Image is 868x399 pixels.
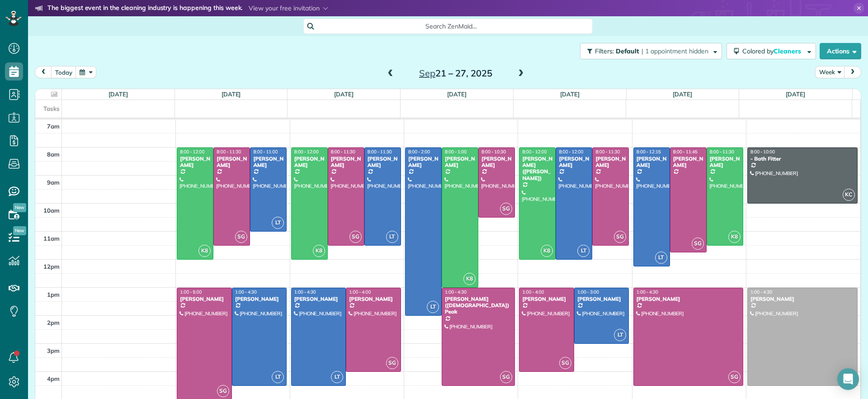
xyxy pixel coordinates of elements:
[13,203,26,212] span: New
[386,357,398,369] span: SG
[728,231,741,243] span: K8
[179,156,211,169] div: [PERSON_NAME]
[419,67,435,79] span: Sep
[408,149,430,155] span: 8:00 - 2:00
[47,4,242,14] strong: The biggest event in the cleaning industry is happening this week.
[198,245,211,257] span: K8
[558,156,590,169] div: [PERSON_NAME]
[399,68,512,78] h2: 21 – 27, 2025
[559,357,571,369] span: SG
[445,289,467,295] span: 1:00 - 4:30
[786,90,805,98] a: [DATE]
[750,156,855,162] div: - Bath Fitter
[541,245,553,257] span: K8
[637,289,658,295] span: 1:00 - 4:30
[522,149,547,155] span: 8:00 - 12:00
[216,156,247,169] div: [PERSON_NAME]
[222,90,241,98] a: [DATE]
[179,296,229,302] div: [PERSON_NAME]
[710,149,734,155] span: 8:00 - 11:30
[500,203,512,215] span: SG
[43,105,60,112] span: Tasks
[560,90,580,98] a: [DATE]
[253,149,278,155] span: 8:00 - 11:00
[595,156,626,169] div: [PERSON_NAME]
[844,66,861,78] button: next
[559,149,583,155] span: 8:00 - 12:00
[43,235,60,242] span: 11am
[330,156,362,169] div: [PERSON_NAME]
[481,149,506,155] span: 8:00 - 10:30
[673,90,692,98] a: [DATE]
[726,43,816,59] button: Colored byCleaners
[386,231,398,243] span: LT
[294,156,325,169] div: [PERSON_NAME]
[294,296,344,302] div: [PERSON_NAME]
[481,156,512,169] div: [PERSON_NAME]
[500,371,512,383] span: SG
[43,207,60,214] span: 10am
[349,289,371,295] span: 1:00 - 4:00
[47,375,60,382] span: 4pm
[692,237,704,250] span: SG
[774,47,802,55] span: Cleaners
[463,273,476,285] span: K8
[47,347,60,354] span: 3pm
[47,151,60,158] span: 8am
[522,156,553,182] div: [PERSON_NAME] ([PERSON_NAME])
[331,149,355,155] span: 8:00 - 11:30
[368,149,392,155] span: 8:00 - 11:30
[522,289,544,295] span: 1:00 - 4:00
[580,43,722,59] button: Filters: Default | 1 appointment hidden
[522,296,571,302] div: [PERSON_NAME]
[815,66,845,78] button: Week
[349,296,398,302] div: [PERSON_NAME]
[820,43,861,59] button: Actions
[367,156,398,169] div: [PERSON_NAME]
[217,149,241,155] span: 8:00 - 11:30
[47,179,60,186] span: 9am
[272,371,284,383] span: LT
[447,90,467,98] a: [DATE]
[728,371,741,383] span: SG
[427,301,439,313] span: LT
[750,289,772,295] span: 1:00 - 4:30
[47,123,60,130] span: 7am
[235,231,247,243] span: SG
[750,296,855,302] div: [PERSON_NAME]
[294,289,316,295] span: 1:00 - 4:30
[673,149,698,155] span: 8:00 - 11:45
[43,263,60,270] span: 12pm
[13,226,26,235] span: New
[636,296,741,302] div: [PERSON_NAME]
[334,90,354,98] a: [DATE]
[837,368,859,390] div: Open Intercom Messenger
[577,296,627,302] div: [PERSON_NAME]
[673,156,704,169] div: [PERSON_NAME]
[235,296,284,302] div: [PERSON_NAME]
[595,149,620,155] span: 8:00 - 11:30
[655,252,667,264] span: LT
[47,319,60,326] span: 2pm
[709,156,741,169] div: [PERSON_NAME]
[272,217,284,229] span: LT
[742,47,804,55] span: Colored by
[750,149,775,155] span: 8:00 - 10:00
[614,329,626,341] span: LT
[444,156,476,169] div: [PERSON_NAME]
[47,291,60,298] span: 1pm
[444,296,512,315] div: [PERSON_NAME] ([DEMOGRAPHIC_DATA]) Peak
[217,385,229,397] span: SG
[331,371,343,383] span: LT
[35,66,52,78] button: prev
[577,245,590,257] span: LT
[294,149,319,155] span: 8:00 - 12:00
[637,149,661,155] span: 8:00 - 12:15
[595,47,614,55] span: Filters:
[642,47,708,55] span: | 1 appointment hidden
[445,149,467,155] span: 8:00 - 1:00
[108,90,128,98] a: [DATE]
[51,66,76,78] button: today
[408,156,439,169] div: [PERSON_NAME]
[577,289,599,295] span: 1:00 - 3:00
